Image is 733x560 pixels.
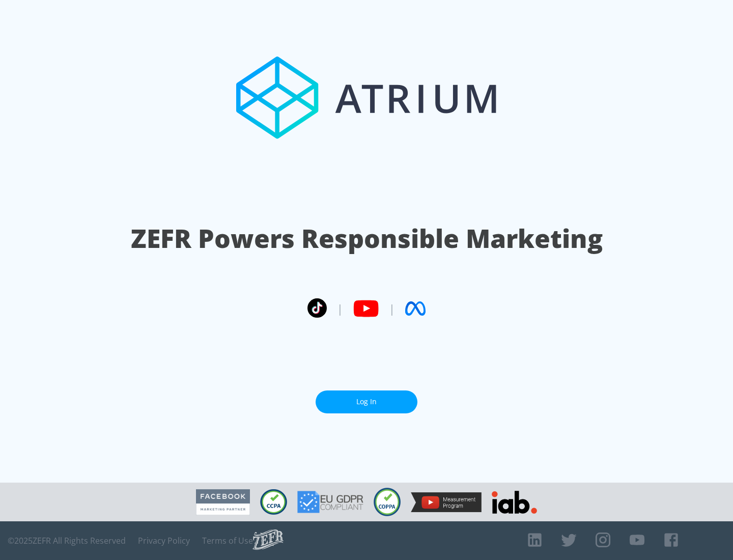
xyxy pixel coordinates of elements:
img: YouTube Measurement Program [411,492,482,512]
span: | [337,301,343,316]
h1: ZEFR Powers Responsible Marketing [131,221,603,256]
img: GDPR Compliant [297,491,363,513]
span: | [389,301,395,316]
img: COPPA Compliant [374,488,401,516]
img: CCPA Compliant [260,489,287,515]
a: Log In [316,390,417,413]
a: Terms of Use [202,536,253,546]
img: Facebook Marketing Partner [196,489,250,515]
img: IAB [492,491,537,514]
span: © 2025 ZEFR All Rights Reserved [8,536,126,546]
a: Privacy Policy [138,536,190,546]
